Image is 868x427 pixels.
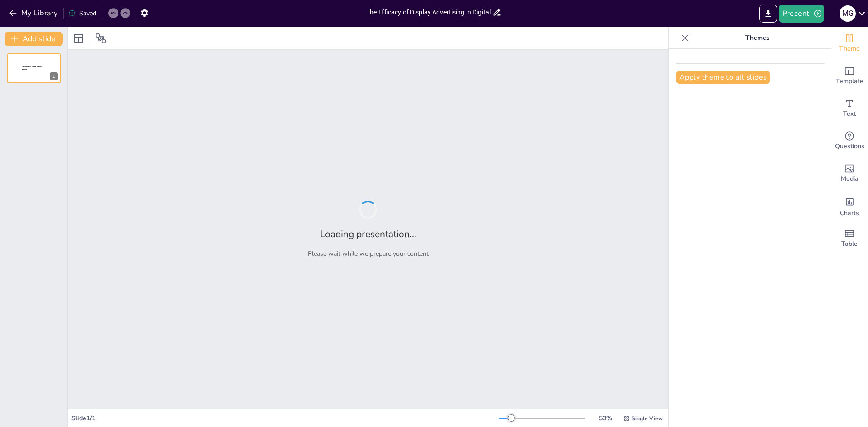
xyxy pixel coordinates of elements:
[839,44,860,54] span: Theme
[632,415,663,422] span: Single View
[779,5,824,23] button: Present
[594,414,616,422] div: 53 %
[840,5,856,23] button: M G
[7,6,61,20] button: My Library
[71,414,499,422] div: Slide 1 / 1
[320,228,416,240] h2: Loading presentation...
[831,125,868,157] div: Get real-time input from your audience
[835,141,864,151] span: Questions
[676,71,770,84] button: Apply theme to all slides
[840,208,859,218] span: Charts
[71,31,86,46] div: Layout
[7,53,61,83] div: 1
[366,6,492,19] input: Insert title
[831,157,868,190] div: Add images, graphics, shapes or video
[836,76,863,86] span: Template
[841,239,858,249] span: Table
[22,66,42,70] span: Sendsteps presentation editor
[840,5,856,22] div: M G
[5,32,63,46] button: Add slide
[831,60,868,92] div: Add ready made slides
[843,109,856,119] span: Text
[692,27,822,49] p: Themes
[831,222,868,255] div: Add a table
[68,9,96,18] div: Saved
[95,33,106,44] span: Position
[50,72,58,80] div: 1
[831,190,868,222] div: Add charts and graphs
[759,5,777,23] button: Export to PowerPoint
[831,27,868,60] div: Change the overall theme
[308,249,429,258] p: Please wait while we prepare your content
[831,92,868,125] div: Add text boxes
[841,174,859,184] span: Media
